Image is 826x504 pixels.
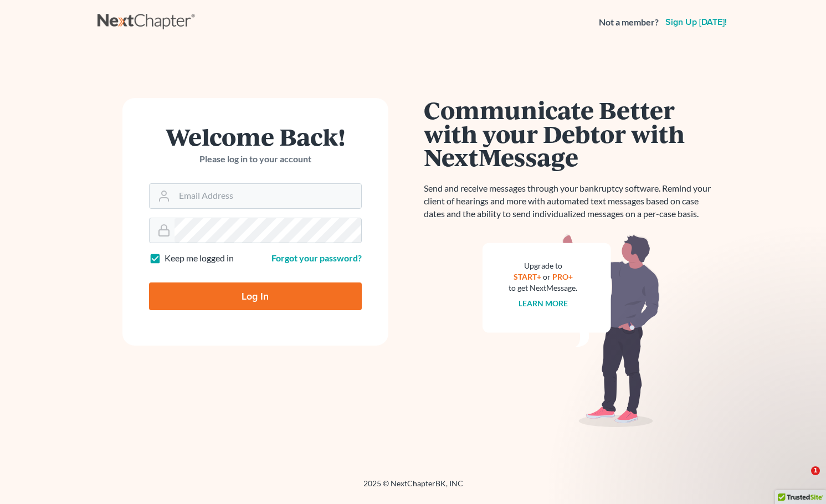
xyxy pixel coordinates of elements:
strong: Not a member? [599,16,659,29]
span: 1 [811,466,820,475]
a: Sign up [DATE]! [663,18,729,27]
div: Upgrade to [509,260,578,271]
img: nextmessage_bg-59042aed3d76b12b5cd301f8e5b87938c9018125f34e5fa2b7a6b67550977c72.svg [483,234,660,428]
p: Please log in to your account [149,153,362,166]
h1: Communicate Better with your Debtor with NextMessage [424,98,718,169]
a: START+ [514,272,541,281]
input: Email Address [175,184,361,208]
input: Log In [149,282,362,310]
a: PRO+ [552,272,573,281]
div: 2025 © NextChapterBK, INC [98,478,729,498]
p: Send and receive messages through your bankruptcy software. Remind your client of hearings and mo... [424,182,718,220]
label: Keep me logged in [165,252,234,265]
h1: Welcome Back! [149,125,362,148]
a: Learn more [519,299,568,308]
span: or [543,272,551,281]
iframe: Intercom live chat [788,466,815,493]
div: to get NextMessage. [509,282,578,294]
a: Forgot your password? [271,253,362,263]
